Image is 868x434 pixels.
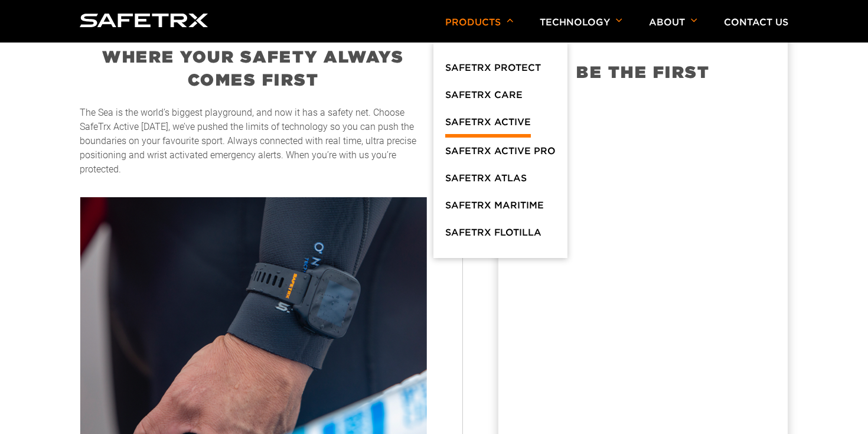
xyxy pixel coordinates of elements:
a: SafeTrx Protect [445,60,541,81]
p: The Sea is the world’s biggest playground, and now it has a safety net. Choose SafeTrx Active [DA... [80,106,427,177]
a: SafeTrx Active Pro [445,143,556,165]
a: Contact Us [724,17,788,28]
p: Technology [540,17,622,43]
a: SafeTrx Care [445,87,523,109]
h2: Be the first [498,46,788,84]
img: Arrow down icon [616,18,622,22]
p: About [649,17,697,43]
img: Arrow down icon [691,18,697,22]
img: Logo SafeTrx [80,14,208,27]
a: SafeTrx Atlas [445,171,527,192]
a: SafeTrx Flotilla [445,225,541,246]
h2: Where your safety always comes first [80,45,427,92]
a: SafeTrx Maritime [445,198,544,219]
a: SafeTrx Active [445,115,531,138]
iframe: Chat Widget [809,377,868,434]
p: Products [445,17,513,43]
img: Arrow down icon [507,18,513,22]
